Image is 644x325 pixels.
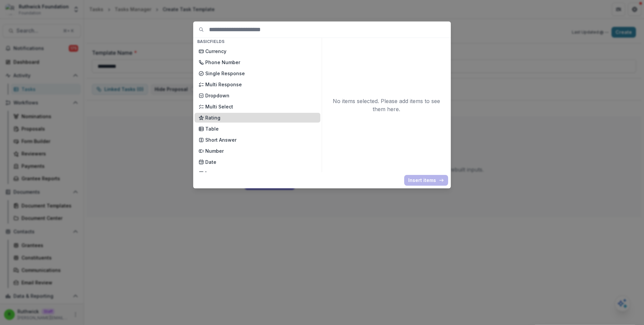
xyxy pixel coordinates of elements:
[404,175,448,186] button: Insert items
[205,59,316,66] p: Phone Number
[205,170,316,177] p: Long answer
[205,81,316,88] p: Multi Response
[205,158,316,166] p: Date
[205,125,316,132] p: Table
[205,92,316,99] p: Dropdown
[205,70,316,77] p: Single Response
[329,97,444,113] p: No items selected. Please add items to see them here.
[205,147,316,154] p: Number
[205,136,316,143] p: Short Answer
[205,114,316,121] p: Rating
[205,48,316,55] p: Currency
[205,103,316,110] p: Multi Select
[195,38,320,45] h4: Basic Fields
